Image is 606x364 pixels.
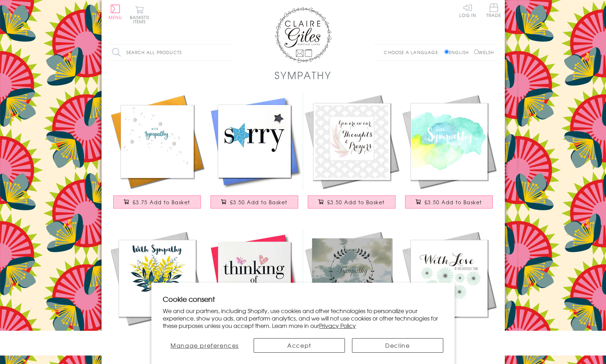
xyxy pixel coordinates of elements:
[130,6,149,24] button: Basket0 items
[400,93,498,190] img: Sympathy, Sorry, Thinking of you Card, Watercolour, With Sympathy
[303,93,400,216] a: Sympathy, Sorry, Thinking of you Card, Fern Flowers, Thoughts & Prayers £3.50 Add to Basket
[474,49,494,55] label: Welsh
[474,49,479,54] input: Welsh
[206,230,303,327] img: Sympathy, Sorry, Thinking of you Card, Heart, fabric butterfly Embellished
[206,93,303,216] a: Sympathy, Sorry, Thinking of you Card, Blue Star, Embellished with a padded star £3.50 Add to Basket
[206,93,303,190] img: Sympathy, Sorry, Thinking of you Card, Blue Star, Embellished with a padded star
[352,338,443,353] button: Decline
[163,307,443,329] p: We and our partners, including Shopify, use cookies and other technologies to personalize your ex...
[303,93,400,190] img: Sympathy, Sorry, Thinking of you Card, Fern Flowers, Thoughts & Prayers
[230,199,288,206] span: £3.50 Add to Basket
[206,230,303,352] a: Sympathy, Sorry, Thinking of you Card, Heart, fabric butterfly Embellished £3.50 Add to Basket
[444,49,449,54] input: English
[133,199,190,206] span: £3.75 Add to Basket
[254,338,345,353] button: Accept
[113,195,201,209] button: £3.75 Add to Basket
[400,230,498,352] a: Sympathy, Sorry, Thinking of you Card, Flowers, With Love £3.50 Add to Basket
[163,294,443,304] h2: Cookie consent
[225,45,232,60] input: Search
[109,230,206,327] img: Sympathy Card, Flowers, Embellished with a colourful tassel
[109,93,206,190] img: Sympathy Card, Sorry, Thinking of you, Embellished with pompoms
[308,195,396,209] button: £3.50 Add to Basket
[163,338,247,353] button: Manage preferences
[210,195,298,209] button: £3.50 Add to Basket
[275,68,331,82] h1: Sympathy
[400,93,498,216] a: Sympathy, Sorry, Thinking of you Card, Watercolour, With Sympathy £3.50 Add to Basket
[133,14,149,25] span: 0 items
[405,195,493,209] button: £3.50 Add to Basket
[275,7,331,63] img: Claire Giles Greetings Cards
[303,230,400,352] a: Sympathy Card, Sorry, Thinking of you, Sky & Clouds, Embossed and Foiled text £3.50 Add to Basket
[109,230,206,352] a: Sympathy Card, Flowers, Embellished with a colourful tassel £3.75 Add to Basket
[459,4,476,17] a: Log In
[384,49,443,55] p: Choose a language:
[400,230,498,327] img: Sympathy, Sorry, Thinking of you Card, Flowers, With Love
[327,199,385,206] span: £3.50 Add to Basket
[444,49,472,55] label: English
[486,4,501,19] a: Trade
[109,5,122,19] button: Menu
[425,199,482,206] span: £3.50 Add to Basket
[109,14,122,20] span: Menu
[109,93,206,216] a: Sympathy Card, Sorry, Thinking of you, Embellished with pompoms £3.75 Add to Basket
[486,4,501,17] span: Trade
[171,341,239,350] span: Manage preferences
[319,321,356,330] a: Privacy Policy
[303,230,400,327] img: Sympathy Card, Sorry, Thinking of you, Sky & Clouds, Embossed and Foiled text
[109,45,232,60] input: Search all products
